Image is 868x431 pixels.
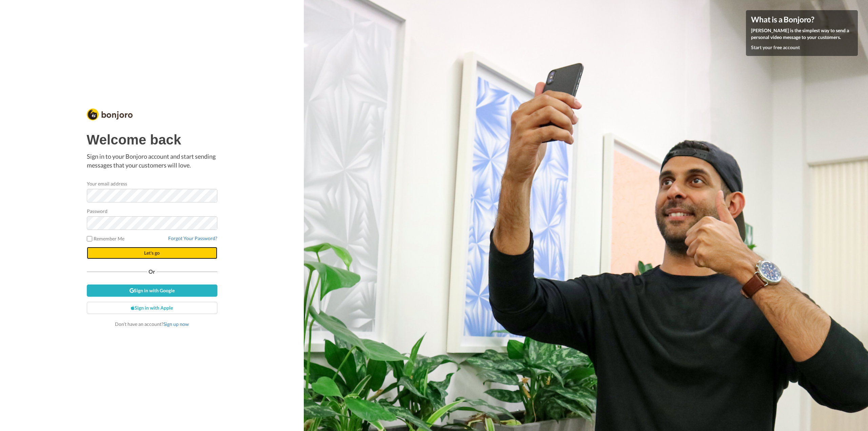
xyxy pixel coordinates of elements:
h4: What is a Bonjoro? [751,15,853,24]
button: Let's go [87,247,217,259]
h1: Welcome back [87,132,217,147]
p: Sign in to your Bonjoro account and start sending messages that your customers will love. [87,152,217,170]
span: Let's go [144,250,160,256]
a: Forgot Your Password? [168,235,217,241]
a: Start your free account [751,44,800,50]
label: Remember Me [87,235,125,242]
a: Sign in with Apple [87,302,217,314]
input: Remember Me [87,236,92,241]
a: Sign in with Google [87,285,217,297]
p: [PERSON_NAME] is the simplest way to send a personal video message to your customers. [751,27,853,41]
span: Or [147,269,157,274]
label: Password [87,208,108,215]
a: Sign up now [163,321,189,327]
span: Don’t have an account? [115,321,189,327]
label: Your email address [87,180,127,187]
